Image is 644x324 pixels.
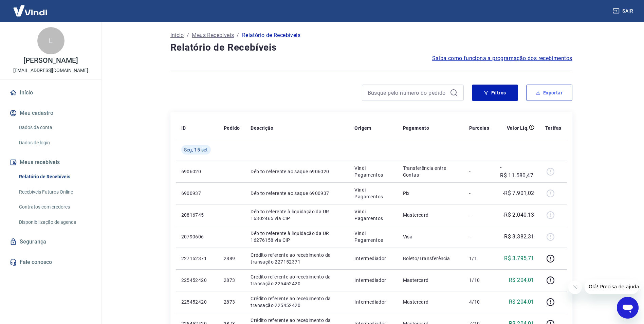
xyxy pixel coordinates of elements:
[181,190,213,197] p: 6900937
[16,170,93,184] a: Relatório de Recebíveis
[469,255,489,262] p: 1/1
[8,255,93,270] a: Fale conosco
[354,208,392,222] p: Vindi Pagamentos
[181,299,213,305] p: 225452420
[354,230,392,244] p: Vindi Pagamentos
[526,85,572,101] button: Exportar
[617,297,639,319] iframe: Botão para abrir a janela de mensagens
[403,125,429,131] p: Pagamento
[611,5,636,17] button: Sair
[170,41,572,54] h4: Relatório de Recebíveis
[13,67,88,74] p: [EMAIL_ADDRESS][DOMAIN_NAME]
[403,212,458,218] p: Mastercard
[251,125,273,131] p: Descrição
[403,277,458,284] p: Mastercard
[224,125,240,131] p: Pedido
[192,31,234,39] a: Meus Recebíveis
[472,85,518,101] button: Filtros
[251,295,344,309] p: Crédito referente ao recebimento da transação 225452420
[354,277,392,284] p: Intermediador
[181,125,186,131] p: ID
[224,277,240,284] p: 2873
[8,106,93,121] button: Meu cadastro
[37,27,65,54] div: L
[251,190,344,197] p: Débito referente ao saque 6900937
[242,31,300,39] p: Relatório de Recebíveis
[469,168,489,175] p: -
[251,273,344,287] p: Crédito referente ao recebimento da transação 225452420
[251,230,344,244] p: Débito referente à liquidação da UR 16276158 via CIP
[8,0,52,21] img: Vindi
[354,255,392,262] p: Intermediador
[509,298,534,306] p: R$ 204,01
[4,5,57,10] span: Olá! Precisa de ajuda?
[251,252,344,265] p: Crédito referente ao recebimento da transação 227152371
[354,165,392,178] p: Vindi Pagamentos
[16,215,93,229] a: Disponibilização de agenda
[503,189,534,197] p: -R$ 7.901,02
[181,255,213,262] p: 227152371
[8,234,93,249] a: Segurança
[170,31,184,39] a: Início
[181,168,213,175] p: 6906020
[469,190,489,197] p: -
[469,125,489,131] p: Parcelas
[251,168,344,175] p: Débito referente ao saque 6906020
[504,254,534,263] p: R$ 3.795,71
[503,233,534,241] p: -R$ 3.382,31
[181,233,213,240] p: 20790606
[469,299,489,305] p: 4/10
[16,136,93,150] a: Dados de login
[8,85,93,100] a: Início
[16,185,93,199] a: Recebíveis Futuros Online
[568,281,582,294] iframe: Fechar mensagem
[469,233,489,240] p: -
[469,212,489,218] p: -
[403,190,458,197] p: Pix
[432,54,572,62] a: Saiba como funciona a programação dos recebimentos
[16,121,93,134] a: Dados da conta
[184,146,208,153] span: Seg, 15 set
[224,255,240,262] p: 2889
[181,277,213,284] p: 225452420
[187,31,189,39] p: /
[545,125,562,131] p: Tarifas
[500,163,534,180] p: -R$ 11.580,47
[503,211,534,219] p: -R$ 2.040,13
[403,233,458,240] p: Visa
[23,57,78,64] p: [PERSON_NAME]
[354,299,392,305] p: Intermediador
[181,212,213,218] p: 20816745
[403,299,458,305] p: Mastercard
[8,155,93,170] button: Meus recebíveis
[251,208,344,222] p: Débito referente à liquidação da UR 16302465 via CIP
[354,125,371,131] p: Origem
[585,279,639,294] iframe: Mensagem da empresa
[237,31,239,39] p: /
[469,277,489,284] p: 1/10
[354,186,392,200] p: Vindi Pagamentos
[403,165,458,178] p: Transferência entre Contas
[368,88,447,98] input: Busque pelo número do pedido
[403,255,458,262] p: Boleto/Transferência
[507,125,529,131] p: Valor Líq.
[509,276,534,284] p: R$ 204,01
[224,299,240,305] p: 2873
[16,200,93,214] a: Contratos com credores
